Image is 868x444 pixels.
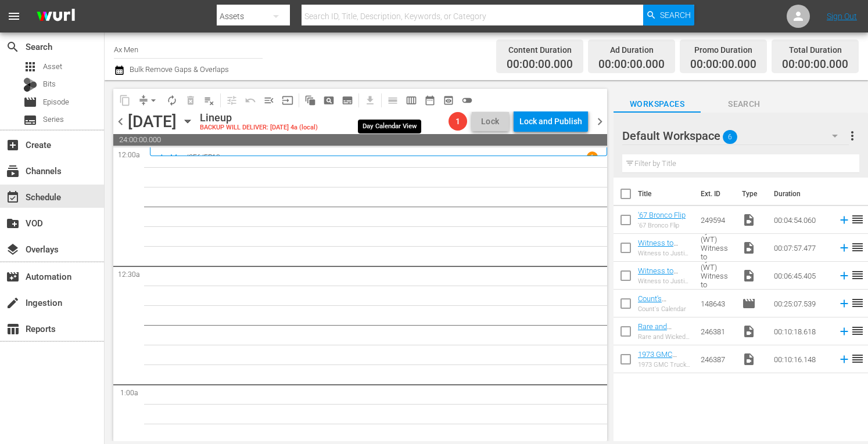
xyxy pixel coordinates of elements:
[443,95,454,106] span: preview_outlined
[851,352,865,366] span: reorder
[827,12,857,21] a: Sign Out
[723,125,737,149] span: 6
[43,61,62,73] span: Asset
[694,178,735,210] th: Ext. ID
[782,58,848,71] span: 00:00:00.000
[472,112,509,131] button: Lock
[638,305,691,313] div: Count's Calendar
[696,234,737,262] td: Witness to Justice by A&E (WT) Witness to Justice: [PERSON_NAME] 150
[507,58,573,71] span: 00:00:00.000
[696,262,737,290] td: Witness to Justice by A&E (WT) Witness to Justice: [PERSON_NAME] 150
[638,211,686,219] a: '67 Bronco Flip
[476,115,504,128] span: Lock
[769,345,833,373] td: 00:10:16.148
[138,95,149,106] span: compress
[357,89,379,111] span: Download as CSV
[406,95,417,106] span: calendar_view_week_outlined
[439,91,458,110] span: View Backup
[23,113,37,127] span: Series
[23,60,37,74] span: Asset
[660,5,691,26] span: Search
[128,65,229,74] span: Bulk Remove Gaps & Overlaps
[638,222,686,229] div: '67 Bronco Flip
[742,324,756,338] span: Video
[43,96,69,108] span: Episode
[6,138,20,152] span: Create
[304,95,316,106] span: auto_awesome_motion_outlined
[6,40,20,54] span: Search
[742,297,756,311] span: Episode
[278,91,297,110] span: Update Metadata from Key Asset
[6,270,20,284] span: Automation
[638,361,691,369] div: 1973 GMC Truck Gets EPIC Air Brush
[128,112,177,131] div: [DATE]
[838,241,851,254] svg: Add to Schedule
[200,111,318,124] div: Lineup
[690,42,756,58] div: Promo Duration
[742,352,756,366] span: Video
[638,277,691,285] div: Witness to Justice by A&E (WT) Witness to Justice: [PERSON_NAME] 150
[769,290,833,317] td: 00:25:07.539
[593,114,607,129] span: chevron_right
[838,325,851,338] svg: Add to Schedule
[163,91,181,110] span: Loop Content
[7,9,21,23] span: menu
[845,122,859,150] button: more_vert
[43,114,64,125] span: Series
[421,91,439,110] span: Month Calendar View
[6,322,20,336] span: Reports
[200,124,318,132] div: BACKUP WILL DELIVER: [DATE] 4a (local)
[638,266,691,319] a: Witness to Justice by A&E (WT) Witness to Justice: [PERSON_NAME] 150
[449,117,467,126] span: 1
[134,91,163,110] span: Remove Gaps & Overlaps
[424,95,436,106] span: date_range_outlined
[43,78,56,90] span: Bits
[838,214,851,226] svg: Add to Schedule
[769,262,833,290] td: 00:06:45.405
[690,58,756,71] span: 00:00:00.000
[28,3,84,30] img: ans4CAIJ8jUAAAAAAAAAAAAAAAAAAAAAAAAgQb4GAAAAAAAAAAAAAAAAAAAAAAAAJMjXAAAAAAAAAAAAAAAAAAAAAAAAgAT5G...
[735,178,767,210] th: Type
[507,42,573,58] div: Content Duration
[320,91,338,110] span: Create Search Block
[148,95,159,106] span: arrow_drop_down
[838,297,851,310] svg: Add to Schedule
[782,42,848,58] div: Total Duration
[851,324,865,338] span: reorder
[181,91,200,110] span: Select an event to delete
[769,234,833,262] td: 00:07:57.477
[638,350,691,376] a: 1973 GMC Truck Gets EPIC Air Brush
[113,134,607,146] span: 24:00:00.000
[696,345,737,373] td: 246387
[838,353,851,366] svg: Add to Schedule
[342,95,353,106] span: subtitles_outlined
[203,95,215,106] span: playlist_remove_outlined
[323,95,335,106] span: pageview_outlined
[166,95,178,106] span: autorenew_outlined
[638,333,691,341] div: Rare and Wicked 1962 [PERSON_NAME]
[845,129,859,143] span: more_vert
[851,296,865,310] span: reorder
[338,91,357,110] span: Create Series Block
[742,241,756,255] span: Video
[614,97,701,111] span: Workspaces
[769,206,833,234] td: 00:04:54.060
[638,250,691,257] div: Witness to Justice by A&E (WT) Witness to Justice: [PERSON_NAME] 150
[260,91,278,110] span: Fill episodes with ad slates
[742,213,756,227] span: Video
[696,317,737,345] td: 246381
[767,178,837,210] th: Duration
[200,91,218,110] span: Clear Lineup
[622,120,849,152] div: Default Workspace
[851,240,865,254] span: reorder
[23,95,37,109] span: Episode
[590,153,594,161] p: 1
[241,91,260,110] span: Revert to Primary Episode
[23,78,37,92] div: Bits
[297,89,320,111] span: Refresh All Search Blocks
[514,111,588,132] button: Lock and Publish
[742,269,756,283] span: Video
[851,268,865,282] span: reorder
[696,206,737,234] td: 249594
[701,97,788,111] span: Search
